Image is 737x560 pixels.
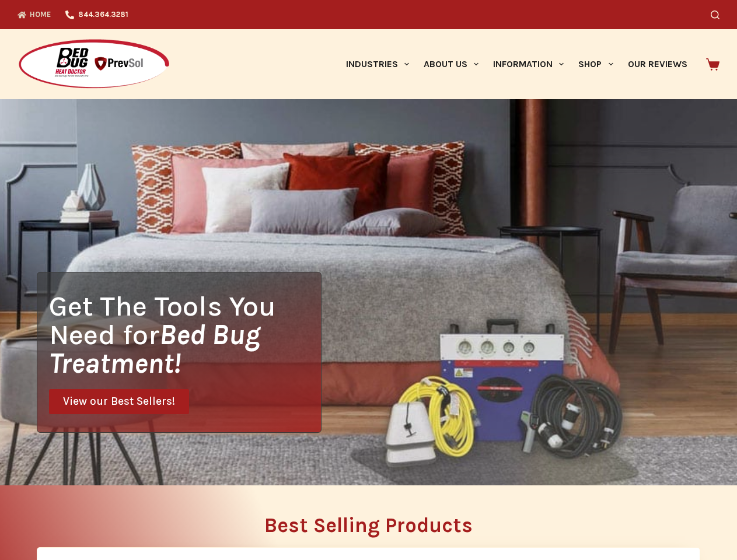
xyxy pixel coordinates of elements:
a: Our Reviews [620,29,694,99]
span: View our Best Sellers! [63,396,175,407]
button: Search [711,10,719,19]
img: Prevsol/Bed Bug Heat Doctor [18,38,170,90]
a: About Us [416,29,485,99]
a: Industries [338,29,416,99]
a: View our Best Sellers! [49,389,189,414]
h1: Get The Tools You Need for [49,292,321,377]
h2: Best Selling Products [37,515,700,535]
a: Information [486,29,571,99]
i: Bed Bug Treatment! [49,318,260,380]
nav: Primary [338,29,694,99]
a: Shop [571,29,620,99]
